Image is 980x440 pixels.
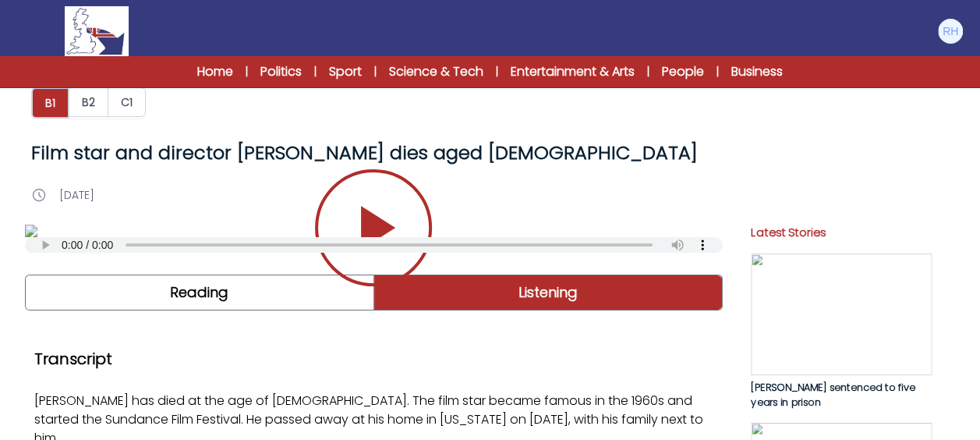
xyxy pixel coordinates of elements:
a: C1 [108,87,146,119]
a: Entertainment & Arts [511,62,635,81]
audio: Your browser does not support the audio element. [25,237,723,253]
button: Play/Pause [315,169,432,286]
img: Ruth Humphries [938,19,963,44]
button: B1 [31,87,69,119]
a: Listening [374,275,722,310]
img: Logo [65,6,129,56]
span: | [374,64,377,80]
span: | [246,64,248,80]
a: B2 [69,87,108,119]
a: Politics [260,62,302,81]
h1: Film star and director [PERSON_NAME] dies aged [DEMOGRAPHIC_DATA] [31,140,716,165]
span: | [716,64,719,80]
img: CmUNvE9iBcd3dtesz6AtlOJBJ5KgYshN613R35pY.jpg [751,254,932,375]
a: People [662,62,704,81]
a: Home [197,62,233,81]
span: | [647,64,649,80]
a: [PERSON_NAME] sentenced to five years in prison [751,254,932,410]
h2: Transcript [34,348,713,370]
span: | [314,64,317,80]
p: [DATE] [59,187,94,203]
a: Reading [26,275,374,310]
p: Latest Stories [751,224,932,241]
a: Sport [329,62,362,81]
span: | [496,64,498,80]
button: C1 [108,87,146,117]
img: YrL63yUIgoHdZhpemvAwWCytU424AlCZiyGt5Tri.jpg [25,225,723,237]
a: Science & Tech [389,62,483,81]
a: Business [731,62,783,81]
button: B2 [69,87,108,117]
a: Logo [16,6,178,56]
span: [PERSON_NAME] sentenced to five years in prison [751,381,915,410]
